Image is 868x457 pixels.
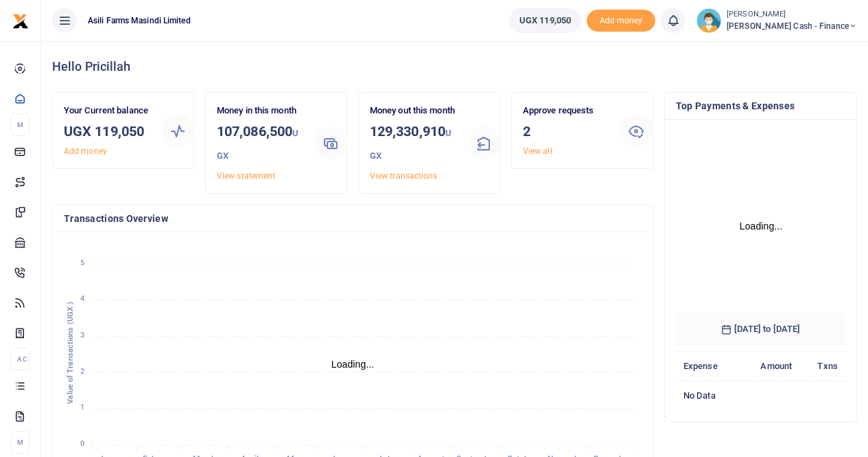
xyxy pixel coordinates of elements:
[740,352,800,381] th: Amount
[11,431,30,454] li: M
[509,8,581,33] a: UGX 119,050
[331,359,375,370] text: Loading...
[12,13,29,30] img: logo-small
[217,171,275,181] a: View statement
[799,352,845,381] th: Txns
[80,403,84,412] tspan: 1
[64,121,150,142] h3: UGX 119,050
[523,146,552,156] a: View all
[66,302,75,404] text: Value of Transactions (UGX )
[80,367,84,376] tspan: 2
[64,146,107,156] a: Add money
[696,8,857,33] a: profile-user [PERSON_NAME] [PERSON_NAME] Cash - Finance
[727,9,857,21] small: [PERSON_NAME]
[80,439,84,448] tspan: 0
[64,211,642,226] h4: Transactions Overview
[523,104,609,118] p: Approve requests
[217,128,298,161] small: UGX
[11,348,30,370] li: Ac
[52,59,857,74] h4: Hello Pricillah
[740,221,783,232] text: Loading...
[519,14,571,27] span: UGX 119,050
[64,104,150,118] p: Your Current balance
[587,14,655,25] a: Add money
[587,10,655,32] span: Add money
[696,8,721,33] img: profile-user
[370,121,456,166] h3: 129,330,910
[676,352,740,381] th: Expense
[12,15,29,25] a: logo-small logo-large logo-large
[80,294,84,303] tspan: 4
[80,258,84,267] tspan: 5
[370,104,456,118] p: Money out this month
[217,121,303,166] h3: 107,086,500
[82,14,196,27] span: Asili Farms Masindi Limited
[676,313,845,346] h6: [DATE] to [DATE]
[370,128,451,161] small: UGX
[80,331,84,339] tspan: 3
[676,381,845,410] td: No data
[504,8,587,33] li: Wallet ballance
[370,171,438,181] a: View transactions
[11,113,30,136] li: M
[217,104,303,118] p: Money in this month
[523,121,609,142] h3: 2
[587,10,655,32] li: Toup your wallet
[727,20,857,32] span: [PERSON_NAME] Cash - Finance
[676,98,845,113] h4: Top Payments & Expenses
